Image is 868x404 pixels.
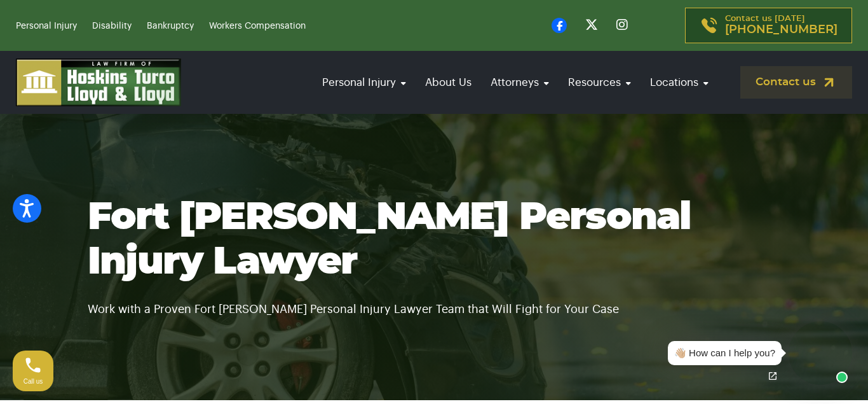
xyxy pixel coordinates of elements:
[644,64,715,101] a: Locations
[562,64,637,101] a: Resources
[16,22,77,31] a: Personal Injury
[92,22,132,31] a: Disability
[674,346,775,361] div: 👋🏼 How can I help you?
[209,22,306,31] a: Workers Compensation
[725,24,837,36] span: [PHONE_NUMBER]
[740,66,852,99] a: Contact us
[759,363,786,389] a: Open chat
[16,59,181,106] img: logo
[316,64,412,101] a: Personal Injury
[88,284,780,319] p: Work with a Proven Fort [PERSON_NAME] Personal Injury Lawyer Team that Will Fight for Your Case
[88,199,691,281] span: Fort [PERSON_NAME] Personal Injury Lawyer
[484,64,555,101] a: Attorneys
[419,64,478,101] a: About Us
[685,8,852,43] a: Contact us [DATE][PHONE_NUMBER]
[147,22,194,31] a: Bankruptcy
[24,378,43,385] span: Call us
[725,15,837,36] p: Contact us [DATE]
